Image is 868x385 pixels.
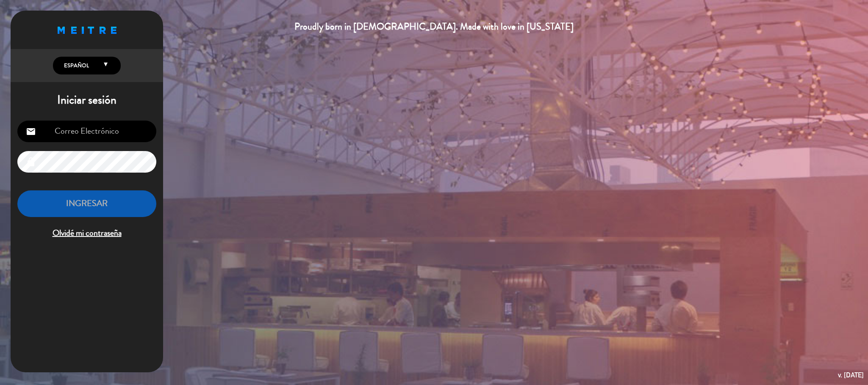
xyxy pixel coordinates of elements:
i: email [26,126,36,137]
button: INGRESAR [17,190,156,217]
span: Español [62,61,89,70]
div: v. [DATE] [838,369,864,381]
h1: Iniciar sesión [11,93,163,107]
input: Correo Electrónico [17,121,156,142]
i: lock [26,157,36,167]
span: Olvidé mi contraseña [17,226,156,240]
